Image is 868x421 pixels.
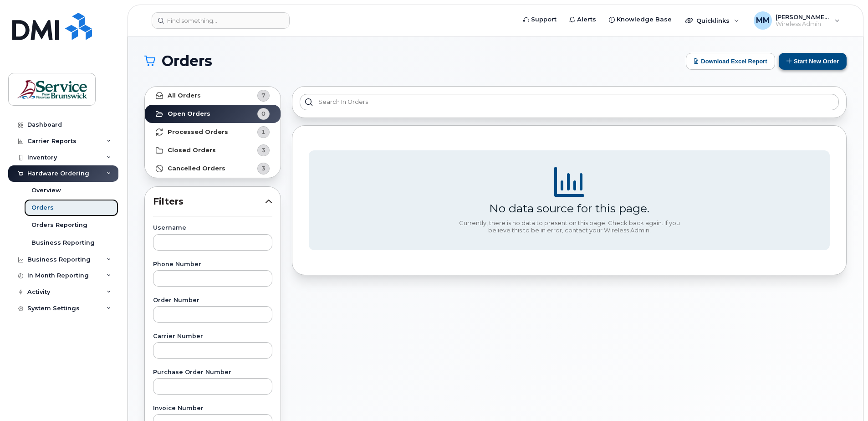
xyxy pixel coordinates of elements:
[145,159,281,178] a: Cancelled Orders3
[145,105,281,123] a: Open Orders0
[300,94,839,110] input: Search in orders
[686,53,775,70] button: Download Excel Report
[168,128,228,136] strong: Processed Orders
[168,92,201,99] strong: All Orders
[153,334,272,339] label: Carrier Number
[779,53,847,70] button: Start New Order
[455,220,683,234] div: Currently, there is no data to present on this page. Check back again. If you believe this to be ...
[162,54,212,68] span: Orders
[168,165,225,172] strong: Cancelled Orders
[489,201,649,215] div: No data source for this page.
[261,146,266,154] span: 3
[145,141,281,159] a: Closed Orders3
[261,91,266,100] span: 7
[168,147,216,154] strong: Closed Orders
[153,298,272,303] label: Order Number
[145,123,281,141] a: Processed Orders1
[153,370,272,375] label: Purchase Order Number
[261,164,266,173] span: 3
[153,406,272,411] label: Invoice Number
[145,87,281,105] a: All Orders7
[168,110,210,118] strong: Open Orders
[261,109,266,118] span: 0
[153,225,272,231] label: Username
[153,262,272,267] label: Phone Number
[153,195,265,208] span: Filters
[261,128,266,136] span: 1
